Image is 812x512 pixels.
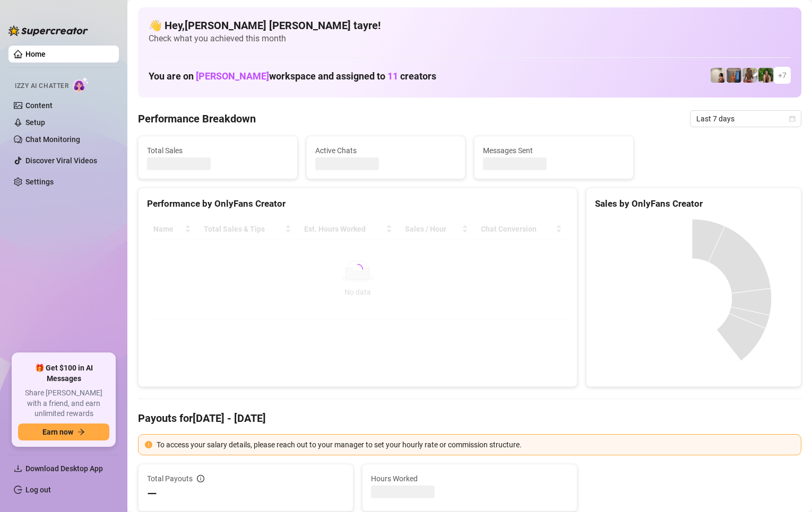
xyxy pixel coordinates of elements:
[315,145,457,156] span: Active Chats
[149,18,791,33] h4: 👋 Hey, [PERSON_NAME] [PERSON_NAME] tayre !
[147,197,568,211] div: Performance by OnlyFans Creator
[25,178,54,186] a: Settings
[196,70,269,82] span: [PERSON_NAME]
[387,70,398,82] span: 11
[711,68,725,83] img: Ralphy
[14,464,22,473] span: download
[25,101,53,110] a: Content
[197,475,204,482] span: info-circle
[25,464,103,473] span: Download Desktop App
[145,441,152,448] span: exclamation-circle
[18,423,109,440] button: Earn nowarrow-right
[149,70,436,82] h1: You are on workspace and assigned to creators
[25,118,45,127] a: Setup
[778,69,787,81] span: + 7
[138,111,256,126] h4: Performance Breakdown
[149,33,791,45] span: Check what you achieved this month
[147,473,193,484] span: Total Payouts
[371,473,568,484] span: Hours Worked
[25,156,97,165] a: Discover Viral Videos
[25,50,46,58] a: Home
[73,77,89,92] img: AI Chatter
[15,81,68,91] span: Izzy AI Chatter
[483,145,625,156] span: Messages Sent
[352,264,363,275] span: loading
[758,68,773,83] img: Nathaniel
[789,116,796,122] span: calendar
[147,485,157,502] span: —
[696,111,795,127] span: Last 7 days
[157,439,794,451] div: To access your salary details, please reach out to your manager to set your hourly rate or commis...
[138,411,801,426] h4: Payouts for [DATE] - [DATE]
[25,485,51,494] a: Log out
[18,388,109,419] span: Share [PERSON_NAME] with a friend, and earn unlimited rewards
[77,428,85,436] span: arrow-right
[742,68,757,83] img: Nathaniel
[595,197,792,211] div: Sales by OnlyFans Creator
[727,68,741,83] img: Wayne
[8,25,88,36] img: logo-BBDzfeDw.svg
[42,428,73,436] span: Earn now
[18,363,109,384] span: 🎁 Get $100 in AI Messages
[147,145,289,156] span: Total Sales
[25,135,80,144] a: Chat Monitoring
